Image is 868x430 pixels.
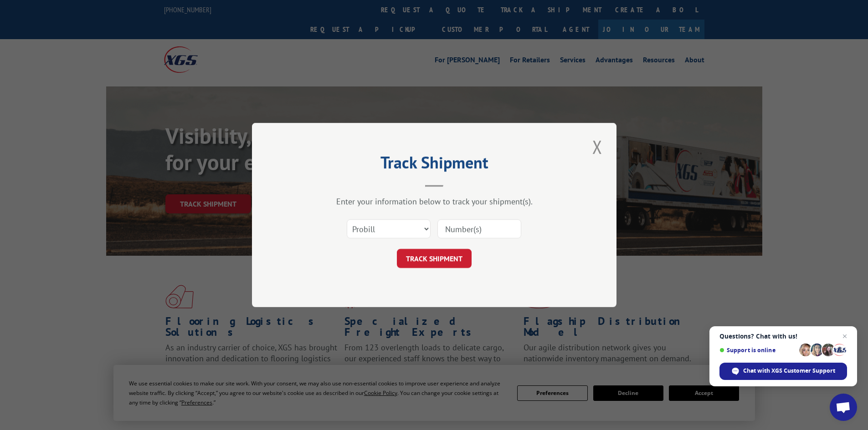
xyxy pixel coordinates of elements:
[298,196,571,207] div: Enter your information below to track your shipment(s).
[437,219,521,238] input: Number(s)
[719,347,796,354] span: Support is online
[719,333,847,340] span: Questions? Chat with us!
[719,363,847,380] span: Chat with XGS Customer Support
[743,367,835,375] span: Chat with XGS Customer Support
[590,134,605,159] button: Close modal
[298,156,571,173] h2: Track Shipment
[397,249,472,268] button: TRACK SHIPMENT
[830,394,857,421] a: Open chat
